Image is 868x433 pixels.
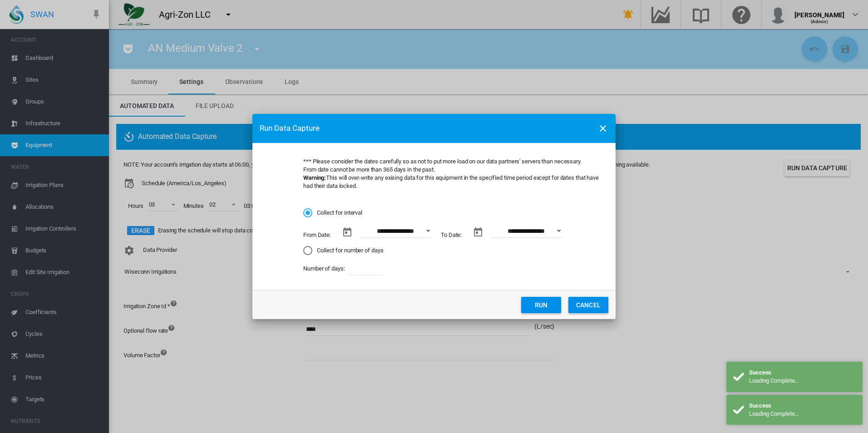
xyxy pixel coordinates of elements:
button: md-calendar [338,223,356,241]
div: Success [749,369,856,377]
div: *** Please consider the dates carefully so as not to put more load on our data partners' servers ... [303,157,601,191]
div: Success Loading Complete... [726,362,863,392]
div: Number of days: [303,265,345,273]
button: Open calendar [420,223,436,239]
button: Run [521,297,561,313]
div: Success [749,402,856,410]
button: Open calendar [551,223,567,239]
div: Loading Complete... [749,377,856,385]
md-radio-button: Collect for interval [303,208,601,217]
md-radio-button: Collect for number of days [303,246,601,255]
button: md-calendar [469,223,487,241]
button: CANCEL [568,297,608,313]
button: icon-close [594,119,612,138]
div: Run Data Capture [260,123,591,134]
div: Success Loading Complete... [726,395,863,425]
div: Loading Complete... [749,410,856,418]
b: Warning: [303,174,326,181]
div: To Date: [441,231,462,239]
md-icon: icon-close [597,123,608,134]
md-datepicker: From Date [335,224,436,245]
div: From Date: [303,231,331,239]
md-datepicker: End date [466,224,567,245]
input: End date [490,224,562,238]
input: From Date [359,224,432,238]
